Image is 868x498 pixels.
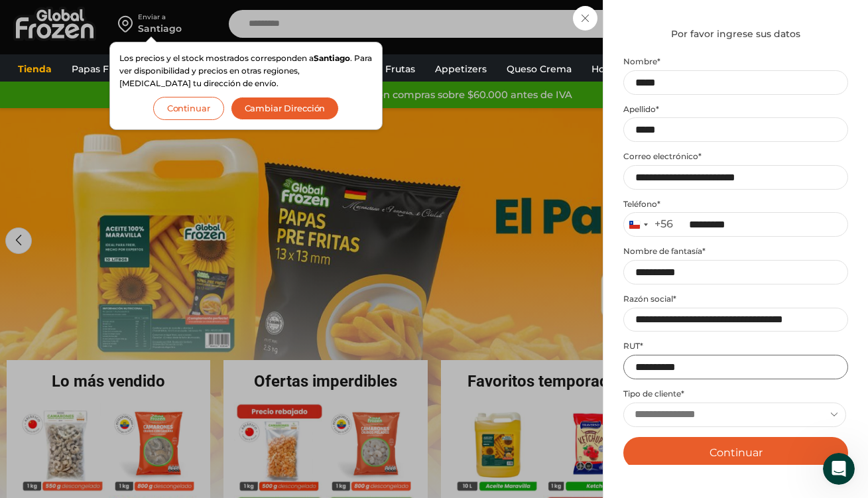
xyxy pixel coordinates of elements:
[624,213,673,236] button: Selected country
[314,53,350,63] strong: Santiago
[623,27,848,40] div: Por favor ingrese sus datos
[623,437,848,469] button: Continuar
[65,56,136,82] a: Papas Fritas
[623,341,848,351] label: RUT
[119,52,373,90] p: Los precios y el stock mostrados corresponden a . Para ver disponibilidad y precios en otras regi...
[11,56,58,82] a: Tienda
[623,151,848,162] label: Correo electrónico
[654,218,673,231] div: +56
[500,56,578,82] a: Queso Crema
[623,104,848,115] label: Apellido
[623,56,848,67] label: Nombre
[623,199,848,210] label: Teléfono
[153,97,224,120] button: Continuar
[428,56,493,82] a: Appetizers
[823,453,855,485] iframe: Intercom live chat
[231,97,340,120] button: Cambiar Dirección
[623,389,848,399] label: Tipo de cliente
[623,246,848,257] label: Nombre de fantasía
[585,56,645,82] a: Hortalizas
[623,294,848,304] label: Razón social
